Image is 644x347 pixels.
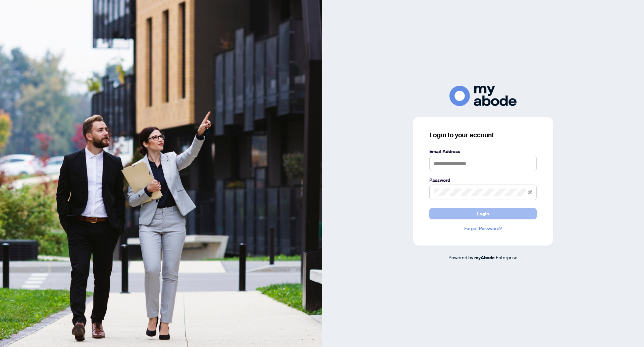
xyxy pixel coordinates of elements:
a: myAbode [474,254,495,261]
label: Password [429,177,537,184]
label: Email Address [429,148,537,155]
button: Login [429,208,537,219]
span: Powered by [448,254,473,260]
a: Forgot Password? [429,225,537,232]
span: eye-invisible [528,190,532,195]
h3: Login to your account [429,130,537,140]
span: Enterprise [496,254,518,260]
span: Login [477,208,489,219]
img: ma-logo [449,86,517,106]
